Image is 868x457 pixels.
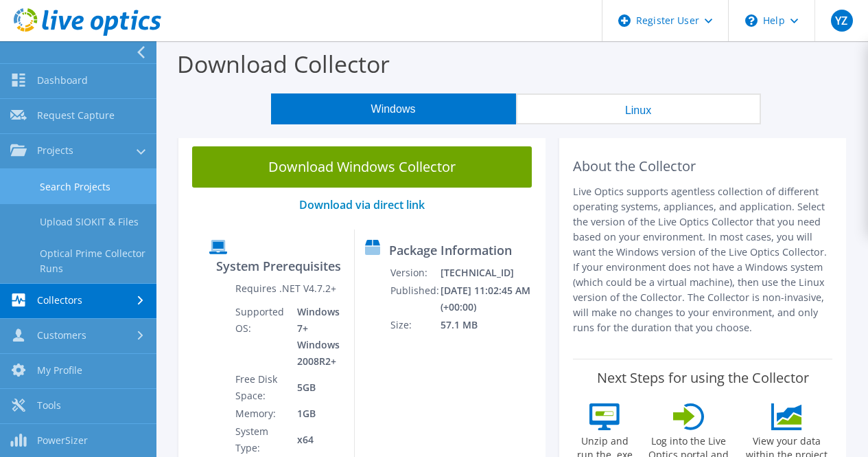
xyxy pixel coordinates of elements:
[287,303,344,370] td: Windows 7+ Windows 2008R2+
[271,93,516,124] button: Windows
[440,264,539,282] td: [TECHNICAL_ID]
[177,48,390,80] label: Download Collector
[235,405,287,423] td: Memory:
[287,423,344,457] td: x64
[235,282,336,296] label: Requires .NET V4.7.2+
[287,370,344,405] td: 5GB
[390,316,440,334] td: Size:
[516,93,761,124] button: Linux
[440,282,539,316] td: [DATE] 11:02:45 AM (+00:00)
[287,405,344,423] td: 1GB
[597,370,809,386] label: Next Steps for using the Collector
[389,243,512,257] label: Package Information
[573,158,832,175] h2: About the Collector
[440,316,539,334] td: 57.1 MB
[831,10,853,32] span: YZ
[216,259,341,273] label: System Prerequisites
[745,14,758,27] svg: \n
[390,264,440,282] td: Version:
[573,184,832,335] p: Live Optics supports agentless collection of different operating systems, appliances, and applica...
[235,370,287,405] td: Free Disk Space:
[390,282,440,316] td: Published:
[192,146,532,188] a: Download Windows Collector
[235,423,287,457] td: System Type:
[299,197,425,212] a: Download via direct link
[235,303,287,370] td: Supported OS:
